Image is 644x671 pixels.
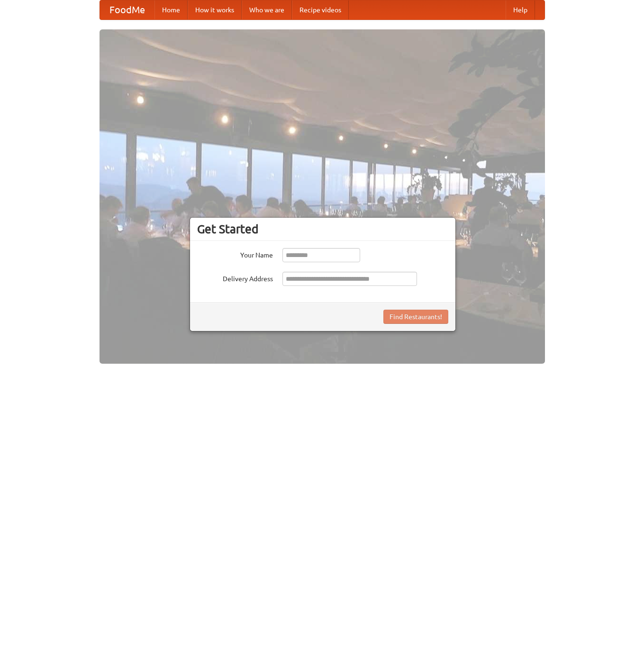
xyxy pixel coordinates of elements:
[100,0,154,19] a: FoodMe
[242,0,292,19] a: Who we are
[292,0,349,19] a: Recipe videos
[154,0,188,19] a: Home
[383,310,448,324] button: Find Restaurants!
[188,0,242,19] a: How it works
[197,272,273,284] label: Delivery Address
[506,0,535,19] a: Help
[197,222,448,236] h3: Get Started
[197,248,273,260] label: Your Name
